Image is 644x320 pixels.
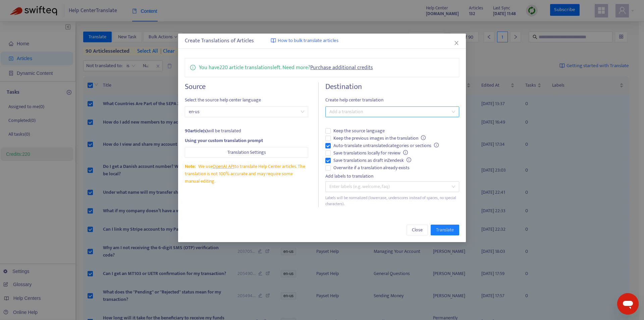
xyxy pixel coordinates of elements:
span: info-circle [434,143,439,147]
div: Add labels to translation [325,173,459,180]
strong: 90 article(s) [185,127,208,135]
span: Save translations locally for review [331,149,411,157]
span: info-circle [421,135,426,140]
span: Select the source help center language [185,96,308,104]
span: Keep the previous images in the translation [331,135,428,142]
a: OpenAI API [213,163,234,170]
span: close [454,40,459,46]
button: Close [453,39,460,47]
div: will be translated [185,127,308,135]
button: Translation Settings [185,147,308,158]
a: How to bulk translate articles [271,37,338,45]
div: We use to translate Help Center articles. The translation is not 100% accurate and may require so... [185,163,308,185]
span: Auto-translate untranslated categories or sections [331,142,441,149]
h4: Source [185,82,308,91]
div: Using your custom translation prompt [185,137,308,144]
h4: Destination [325,82,459,91]
span: info-circle [190,63,196,70]
span: Overwrite if a translation already exists [331,164,412,172]
span: info-circle [403,150,408,155]
span: Note: [185,163,196,170]
span: How to bulk translate articles [278,37,338,45]
p: You have 220 article translations left. Need more? [199,63,373,72]
span: Save translations as draft in Zendesk [331,157,414,164]
img: image-link [271,38,276,43]
span: en-us [189,107,304,117]
button: Close [407,225,428,235]
div: Labels will be normalized (lowercase, underscores instead of spaces, no special characters). [325,195,459,208]
iframe: Button to launch messaging window [617,293,639,315]
span: Create help center translation [325,96,459,104]
span: Keep the source language [331,127,387,135]
a: Purchase additional credits [310,63,373,72]
span: info-circle [407,157,411,162]
span: Translation Settings [227,149,266,156]
button: Translate [431,225,459,235]
span: Close [412,226,423,234]
div: Create Translations of Articles [185,37,459,45]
